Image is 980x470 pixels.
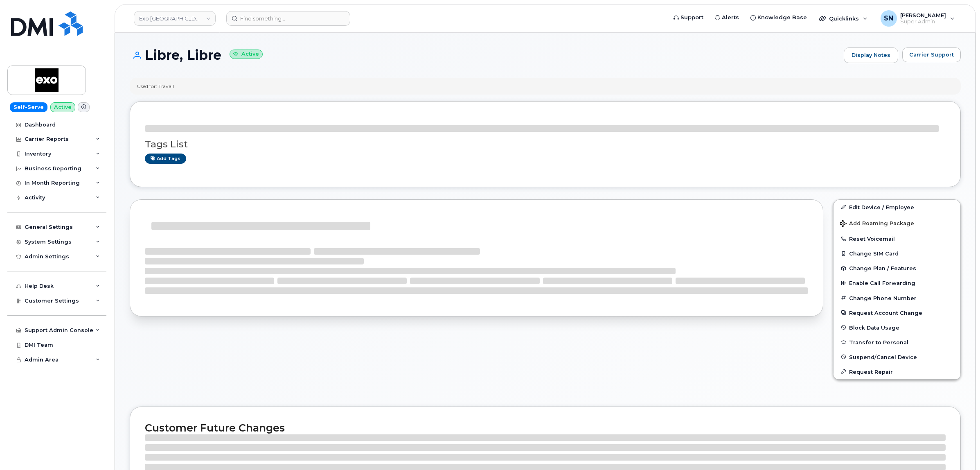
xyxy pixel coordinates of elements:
[834,231,960,246] button: Reset Voicemail
[145,422,946,434] h2: Customer Future Changes
[849,265,916,271] span: Change Plan / Features
[834,215,960,231] button: Add Roaming Package
[834,305,960,320] button: Request Account Change
[145,139,946,149] h3: Tags List
[145,154,186,164] a: Add tags
[834,320,960,335] button: Block Data Usage
[137,83,174,90] div: Used for: Travail
[834,200,960,215] a: Edit Device / Employee
[902,47,961,62] button: Carrier Support
[834,261,960,276] button: Change Plan / Features
[844,47,898,63] a: Display Notes
[834,276,960,290] button: Enable Call Forwarding
[130,48,840,62] h1: Libre, Libre
[840,220,914,228] span: Add Roaming Package
[849,354,917,360] span: Suspend/Cancel Device
[834,291,960,305] button: Change Phone Number
[834,335,960,350] button: Transfer to Personal
[909,51,954,59] span: Carrier Support
[834,246,960,261] button: Change SIM Card
[834,364,960,379] button: Request Repair
[849,280,915,286] span: Enable Call Forwarding
[230,50,263,59] small: Active
[834,350,960,364] button: Suspend/Cancel Device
